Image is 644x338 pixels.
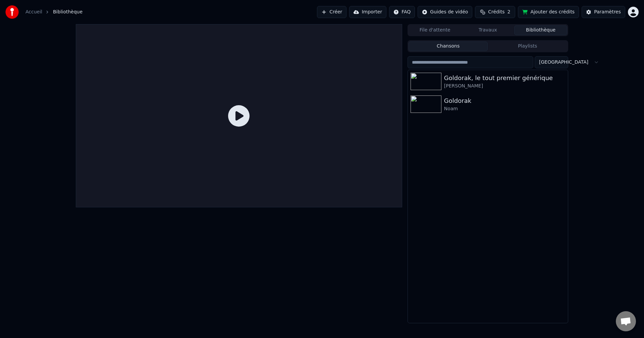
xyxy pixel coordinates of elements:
button: Bibliothèque [514,25,567,35]
div: [PERSON_NAME] [444,83,565,89]
button: File d'attente [409,25,462,35]
span: Crédits [488,9,504,15]
div: Paramètres [594,9,621,15]
button: FAQ [389,6,415,18]
button: Guides de vidéo [418,6,472,18]
nav: breadcrumb [25,9,83,15]
button: Travaux [462,25,515,35]
a: Ouvrir le chat [616,311,636,331]
button: Playlists [488,42,567,51]
button: Chansons [409,42,488,51]
button: Importer [349,6,386,18]
span: Bibliothèque [53,9,83,15]
a: Accueil [25,9,42,15]
button: Crédits2 [475,6,515,18]
button: Créer [317,6,346,18]
img: youka [5,5,19,19]
span: [GEOGRAPHIC_DATA] [539,59,588,66]
span: 2 [507,9,511,15]
div: Goldorak, le tout premier générique [444,73,565,83]
div: Goldorak [444,96,565,106]
div: Noam [444,106,565,112]
button: Paramètres [582,6,625,18]
button: Ajouter des crédits [518,6,579,18]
